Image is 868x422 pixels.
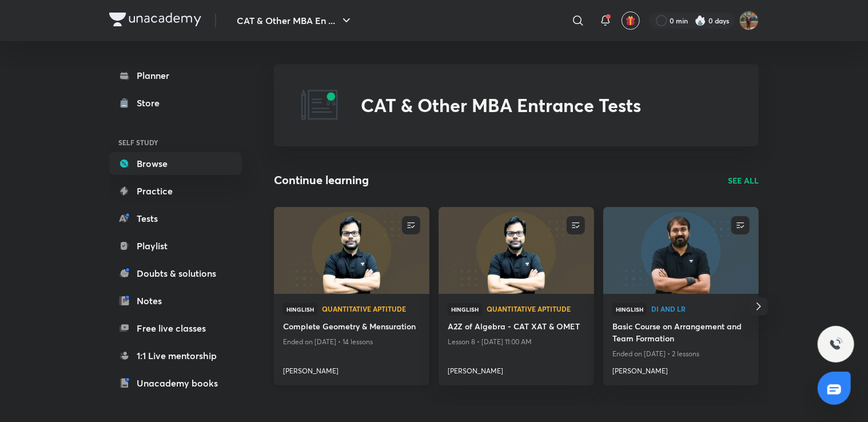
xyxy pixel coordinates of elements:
[651,305,750,312] span: DI and LR
[283,303,317,316] span: Hinglish
[109,317,242,340] a: Free live classes
[487,305,585,313] a: Quantitative Aptitude
[109,207,242,230] a: Tests
[728,174,759,186] a: SEE ALL
[109,180,242,202] a: Practice
[274,207,429,294] a: new-thumbnail
[230,9,360,32] button: CAT & Other MBA En ...
[109,13,201,29] a: Company Logo
[437,206,595,294] img: new-thumbnail
[109,289,242,312] a: Notes
[695,15,706,26] img: streak
[626,15,636,26] img: avatar
[612,320,750,347] a: Basic Course on Arrangement and Team Formation
[301,87,338,124] img: CAT & Other MBA Entrance Tests
[109,91,242,114] a: Store
[109,262,242,285] a: Doubts & solutions
[612,361,750,376] a: [PERSON_NAME]
[283,320,420,335] a: Complete Geometry & Mensuration
[602,206,760,294] img: new-thumbnail
[487,305,585,312] span: Quantitative Aptitude
[283,361,420,376] a: [PERSON_NAME]
[651,305,750,313] a: DI and LR
[448,361,585,376] a: [PERSON_NAME]
[622,11,640,30] button: avatar
[612,303,647,316] span: Hinglish
[448,320,585,335] a: A2Z of Algebra - CAT XAT & OMET
[829,337,843,351] img: ttu
[109,372,242,395] a: Unacademy books
[109,152,242,175] a: Browse
[322,305,420,312] span: Quantitative Aptitude
[109,13,201,26] img: Company Logo
[739,11,759,30] img: Harshit Verma
[448,335,585,349] p: Lesson 8 • [DATE] 11:00 AM
[272,206,431,294] img: new-thumbnail
[439,207,594,294] a: new-thumbnail
[109,234,242,257] a: Playlist
[448,303,482,316] span: Hinglish
[361,94,641,116] h2: CAT & Other MBA Entrance Tests
[612,347,750,361] p: Ended on [DATE] • 2 lessons
[109,133,242,152] h6: SELF STUDY
[109,344,242,367] a: 1:1 Live mentorship
[322,305,420,313] a: Quantitative Aptitude
[137,96,166,110] div: Store
[109,64,242,87] a: Planner
[603,207,759,294] a: new-thumbnail
[274,172,369,189] h2: Continue learning
[283,335,420,349] p: Ended on [DATE] • 14 lessons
